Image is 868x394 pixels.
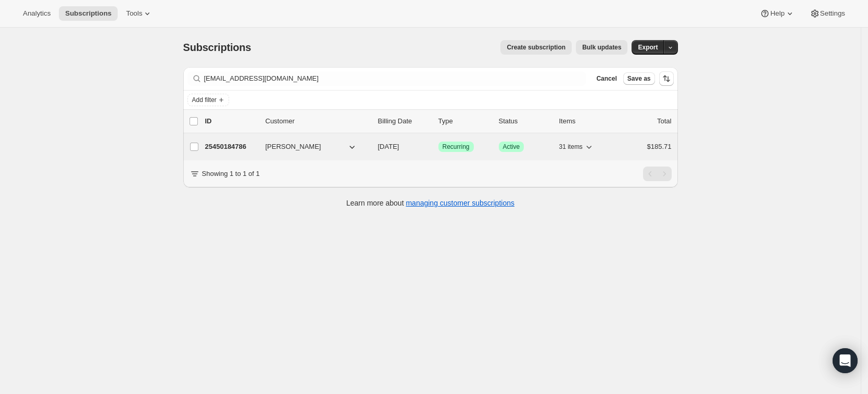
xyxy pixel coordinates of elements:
[559,139,594,154] button: 31 items
[59,6,118,21] button: Subscriptions
[17,6,57,21] button: Analytics
[183,42,251,53] span: Subscriptions
[659,71,674,86] button: Sort the results
[500,40,572,55] button: Create subscription
[820,9,845,18] span: Settings
[438,116,490,126] div: Type
[833,348,858,373] div: Open Intercom Messenger
[266,142,321,152] span: [PERSON_NAME]
[120,6,159,21] button: Tools
[753,6,801,21] button: Help
[596,74,617,83] span: Cancel
[23,9,51,18] span: Analytics
[632,40,664,55] button: Export
[259,138,363,155] button: [PERSON_NAME]
[507,43,565,52] span: Create subscription
[592,72,621,85] button: Cancel
[266,116,370,126] p: Customer
[378,116,430,126] p: Billing Date
[205,116,672,126] div: IDCustomerBilling DateTypeStatusItemsTotal
[643,167,672,181] nav: Pagination
[443,143,470,151] span: Recurring
[576,40,627,55] button: Bulk updates
[202,169,260,179] p: Showing 1 to 1 of 1
[559,116,611,126] div: Items
[803,6,851,21] button: Settings
[65,9,111,18] span: Subscriptions
[205,139,672,154] div: 25450184786[PERSON_NAME][DATE]SuccessRecurringSuccessActive31 items$185.71
[647,143,672,150] span: $185.71
[187,94,229,106] button: Add filter
[627,74,651,83] span: Save as
[126,9,142,18] span: Tools
[406,199,514,207] a: managing customer subscriptions
[503,143,520,151] span: Active
[638,43,658,52] span: Export
[657,116,671,126] p: Total
[346,198,514,208] p: Learn more about
[499,116,551,126] p: Status
[559,143,583,151] span: 31 items
[770,9,784,18] span: Help
[205,142,257,152] p: 25450184786
[192,96,217,104] span: Add filter
[378,143,399,150] span: [DATE]
[205,116,257,126] p: ID
[204,71,586,86] input: Filter subscribers
[623,72,655,85] button: Save as
[582,43,621,52] span: Bulk updates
